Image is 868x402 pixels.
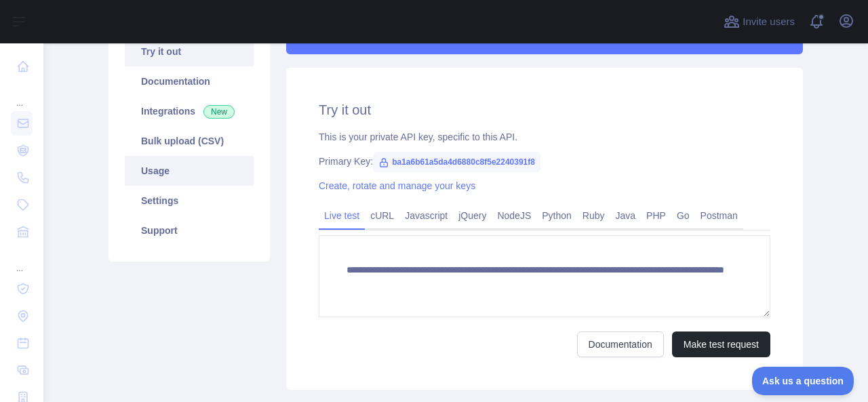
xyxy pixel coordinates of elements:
a: Python [536,205,577,226]
a: Postman [695,205,743,226]
a: NodeJS [492,205,536,226]
div: Primary Key: [319,155,770,168]
a: Bulk upload (CSV) [125,126,254,156]
a: Try it out [125,37,254,66]
span: Invite users [743,14,795,30]
span: ba1a6b61a5da4d6880c8f5e2240391f8 [373,152,540,172]
a: Support [125,216,254,245]
a: Go [671,205,695,226]
div: ... [11,247,33,274]
a: Javascript [399,205,453,226]
a: Create, rotate and manage your keys [319,180,475,191]
a: PHP [641,205,671,226]
a: Java [610,205,642,226]
a: Settings [125,186,254,216]
div: This is your private API key, specific to this API. [319,130,770,144]
a: Documentation [125,66,254,96]
a: Usage [125,156,254,186]
span: New [203,105,235,119]
button: Invite users [721,11,797,33]
a: jQuery [453,205,492,226]
div: ... [11,81,33,108]
a: cURL [365,205,399,226]
h2: Try it out [319,100,770,119]
a: Ruby [577,205,610,226]
button: Make test request [672,331,770,357]
a: Documentation [577,331,664,357]
a: Integrations New [125,96,254,126]
a: Live test [319,205,365,226]
iframe: Toggle Customer Support [752,367,854,395]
